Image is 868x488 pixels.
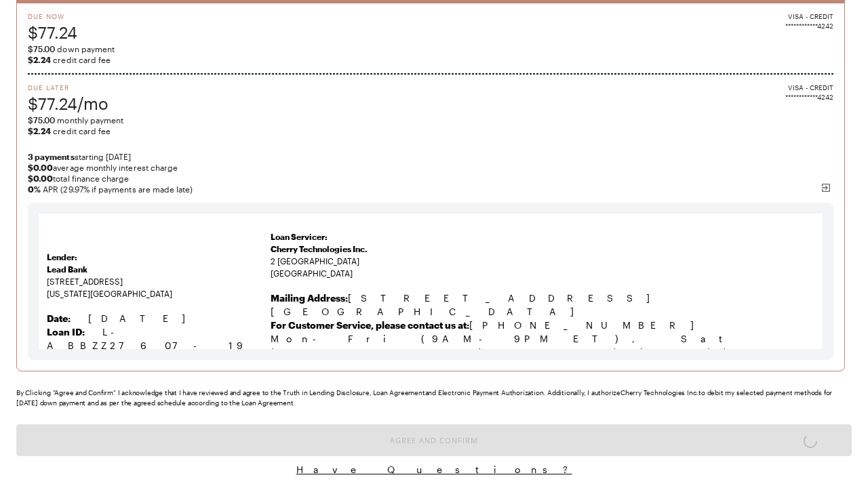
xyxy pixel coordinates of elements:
p: Mon-Fri (9AM-9PM ET), Sat (9AM-6PM ET), Sun (Closed) [271,332,814,359]
strong: Loan ID: [47,326,85,338]
b: $2.24 [28,126,51,136]
span: $75.00 [28,115,55,125]
span: APR (29.97% if payments are made late) [28,184,833,195]
span: down payment [28,43,833,54]
span: starting [DATE] [28,151,833,162]
img: svg%3e [821,182,831,193]
strong: Lead Bank [47,264,87,274]
strong: Loan Servicer: [271,232,328,241]
strong: 3 payments [28,152,75,161]
b: Mailing Address: [271,292,348,304]
button: Agree and Confirm [16,424,852,456]
b: For Customer Service, please contact us at: [271,319,469,331]
span: average monthly interest charge [28,162,833,173]
span: total finance charge [28,173,833,184]
p: [STREET_ADDRESS] [GEOGRAPHIC_DATA] [271,291,814,319]
strong: Lender: [47,252,77,262]
td: 2 [GEOGRAPHIC_DATA] [GEOGRAPHIC_DATA] [271,227,814,376]
strong: Date: [47,312,71,324]
span: credit card fee [28,125,833,136]
strong: $0.00 [28,163,53,172]
span: VISA - CREDIT [788,83,833,92]
b: $2.24 [28,55,51,64]
div: By Clicking "Agree and Confirm" I acknowledge that I have reviewed and agree to the Truth in Lend... [16,388,852,408]
span: VISA - CREDIT [788,12,833,21]
b: 0 % [28,184,41,194]
span: $77.24/mo [28,92,108,115]
p: [PHONE_NUMBER] [271,319,814,332]
span: Due Later [28,83,108,92]
span: $77.24 [28,21,77,43]
span: Due Now [28,12,77,21]
strong: $0.00 [28,174,53,183]
button: Have Questions? [16,463,852,476]
span: credit card fee [28,54,833,65]
span: [DATE] [88,312,199,324]
span: monthly payment [28,115,833,125]
span: $75.00 [28,44,55,54]
td: [STREET_ADDRESS] [US_STATE][GEOGRAPHIC_DATA] [47,227,271,376]
span: Cherry Technologies Inc. [271,244,368,253]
